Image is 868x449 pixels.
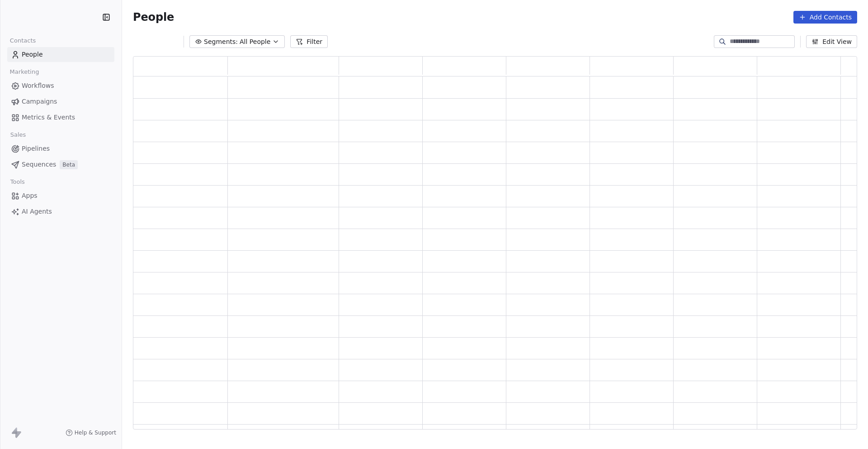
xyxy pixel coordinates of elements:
[133,10,174,24] span: People
[22,191,38,201] span: Apps
[7,204,114,219] a: AI Agents
[7,157,114,172] a: SequencesBeta
[240,37,270,47] span: All People
[6,34,40,48] span: Contacts
[22,144,50,153] span: Pipelines
[22,97,57,106] span: Campaigns
[7,94,114,109] a: Campaigns
[6,128,30,142] span: Sales
[806,35,857,48] button: Edit View
[204,37,238,47] span: Segments:
[290,35,328,48] button: Filter
[22,160,56,169] span: Sequences
[66,429,116,436] a: Help & Support
[793,11,857,24] button: Add Contacts
[22,81,54,91] span: Workflows
[22,113,75,122] span: Metrics & Events
[22,50,43,59] span: People
[7,188,114,203] a: Apps
[22,207,52,216] span: AI Agents
[75,429,116,436] span: Help & Support
[6,65,43,79] span: Marketing
[7,110,114,125] a: Metrics & Events
[6,175,28,189] span: Tools
[7,78,114,93] a: Workflows
[7,141,114,156] a: Pipelines
[60,160,78,169] span: Beta
[7,47,114,62] a: People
